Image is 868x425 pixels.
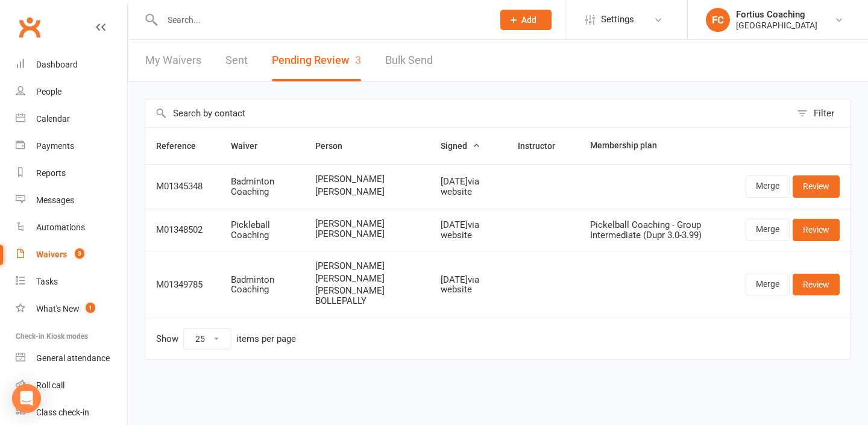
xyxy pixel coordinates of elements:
a: Merge [746,175,790,197]
th: Membership plan [579,128,735,164]
div: Dashboard [36,60,78,69]
input: Search by contact [145,99,791,127]
span: [PERSON_NAME] [315,187,419,197]
div: M01345348 [156,181,209,192]
div: People [36,87,61,96]
a: Reports [16,160,127,187]
span: [PERSON_NAME] [PERSON_NAME] [315,219,419,239]
button: Pending Review3 [272,40,361,81]
a: Bulk Send [385,40,433,81]
button: Filter [791,99,851,127]
a: Roll call [16,372,127,399]
a: Automations [16,214,127,241]
div: Open Intercom Messenger [12,384,41,413]
a: People [16,78,127,105]
div: M01348502 [156,225,209,235]
div: Tasks [36,277,58,286]
div: Pickleball Coaching [231,220,294,240]
span: 3 [75,248,84,259]
button: Reference [156,139,209,153]
span: Signed [441,141,480,151]
a: Messages [16,187,127,214]
span: [PERSON_NAME] [315,174,419,184]
div: Roll call [36,380,64,390]
button: Instructor [518,139,568,153]
div: [GEOGRAPHIC_DATA] [736,20,817,31]
a: Review [793,219,840,241]
a: Sent [225,40,248,81]
a: Merge [746,219,790,241]
span: Reference [156,141,209,151]
a: Calendar [16,105,127,133]
div: Badminton Coaching [231,177,294,197]
span: [PERSON_NAME] [315,274,419,284]
a: Waivers 3 [16,241,127,268]
div: Payments [36,141,74,151]
span: Person [315,141,356,151]
a: General attendance kiosk mode [16,345,127,372]
input: Search... [159,11,485,28]
div: Show [156,328,296,350]
a: Merge [746,274,790,295]
span: 3 [355,54,361,66]
div: items per page [236,334,296,344]
a: Payments [16,133,127,160]
span: Add [521,15,536,25]
span: [PERSON_NAME] BOLLEPALLY [315,286,419,306]
span: 1 [86,303,95,313]
div: Calendar [36,114,70,124]
div: FC [706,8,730,32]
a: Tasks [16,268,127,295]
a: Dashboard [16,51,127,78]
a: What's New1 [16,295,127,323]
a: Review [793,274,840,295]
div: Reports [36,168,66,178]
button: Waiver [231,139,271,153]
button: Signed [441,139,480,153]
a: Clubworx [14,12,45,42]
div: [DATE] via website [441,275,496,295]
button: Person [315,139,356,153]
span: Waiver [231,141,271,151]
div: Messages [36,195,74,205]
div: [DATE] via website [441,220,496,240]
a: Review [793,175,840,197]
div: Filter [814,106,834,121]
span: Settings [601,6,634,33]
button: Add [500,10,552,30]
div: Waivers [36,250,67,259]
div: [DATE] via website [441,177,496,197]
div: Pickelball Coaching - Group Intermediate (Dupr 3.0-3.99) [590,220,724,240]
a: My Waivers [145,40,201,81]
div: What's New [36,304,80,313]
div: Badminton Coaching [231,275,294,295]
span: Instructor [518,141,568,151]
div: Class check-in [36,408,89,417]
div: General attendance [36,353,110,363]
div: M01349785 [156,280,209,290]
div: Fortius Coaching [736,9,817,20]
span: [PERSON_NAME] [315,261,419,271]
div: Automations [36,222,85,232]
